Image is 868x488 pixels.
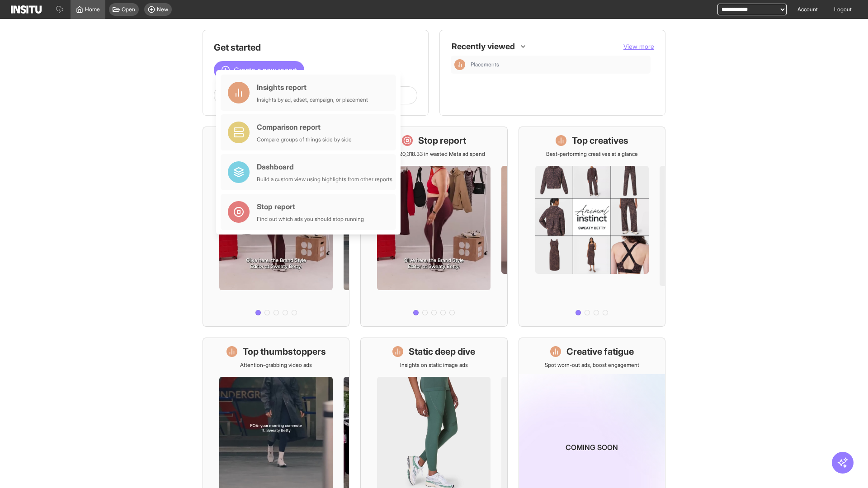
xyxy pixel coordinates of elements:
[418,134,466,147] h1: Stop report
[214,61,304,79] button: Create a new report
[240,361,312,369] p: Attention-grabbing video ads
[257,96,368,103] div: Insights by ad, adset, campaign, or placement
[157,6,168,13] span: New
[257,176,392,183] div: Build a custom view using highlights from other reports
[623,42,654,50] span: View more
[471,61,499,68] span: Placements
[85,6,100,13] span: Home
[214,41,417,54] h1: Get started
[383,150,485,158] p: Save £20,318.33 in wasted Meta ad spend
[623,42,654,51] button: View more
[257,122,352,132] div: Comparison report
[409,345,475,358] h1: Static deep dive
[572,134,628,147] h1: Top creatives
[519,127,665,327] a: Top creativesBest-performing creatives at a glance
[400,361,468,369] p: Insights on static image ads
[11,5,42,14] img: Logo
[257,82,368,93] div: Insights report
[546,150,638,158] p: Best-performing creatives at a glance
[122,6,135,13] span: Open
[243,345,326,358] h1: Top thumbstoppers
[471,61,647,68] span: Placements
[454,59,465,70] div: Insights
[203,127,349,327] a: What's live nowSee all active ads instantly
[257,216,364,223] div: Find out which ads you should stop running
[234,65,297,75] span: Create a new report
[257,136,352,143] div: Compare groups of things side by side
[360,127,507,327] a: Stop reportSave £20,318.33 in wasted Meta ad spend
[257,161,392,172] div: Dashboard
[257,201,364,212] div: Stop report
